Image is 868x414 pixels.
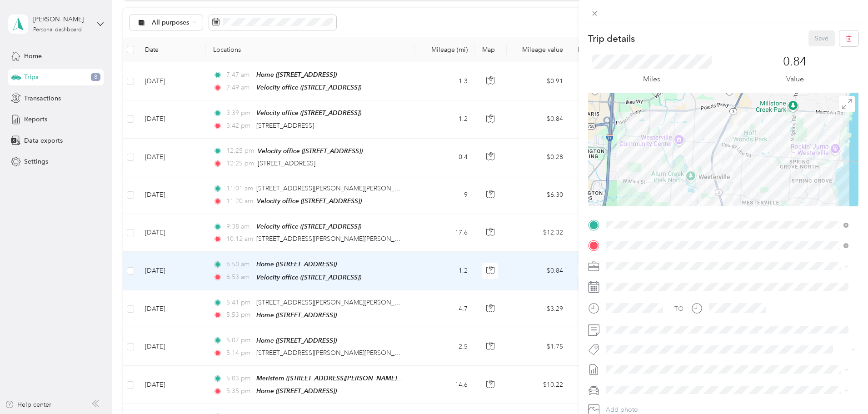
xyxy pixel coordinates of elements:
p: Miles [643,74,660,85]
iframe: Everlance-gr Chat Button Frame [817,363,868,414]
p: 0.84 [783,55,807,69]
p: Trip details [588,32,635,45]
p: Value [786,74,804,85]
div: TO [674,304,683,314]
